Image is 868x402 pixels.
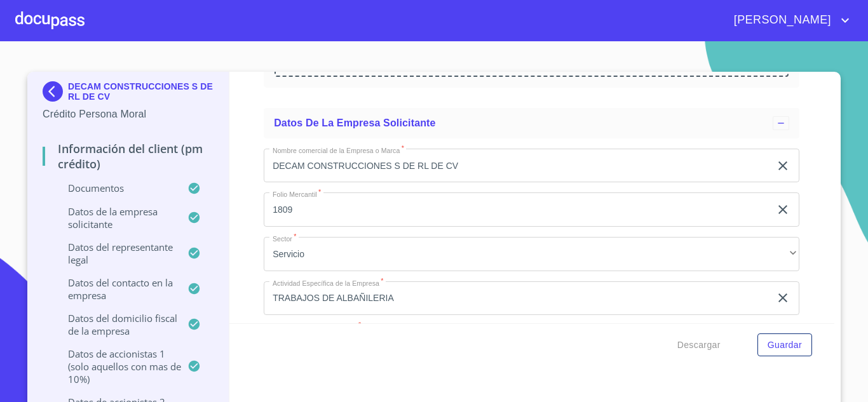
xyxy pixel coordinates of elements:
[724,10,853,30] button: account of current user
[775,202,790,217] button: clear input
[43,312,187,337] p: Datos del domicilio fiscal de la empresa
[43,276,187,302] p: Datos del contacto en la empresa
[43,107,214,122] p: Crédito Persona Moral
[43,205,187,231] p: Datos de la empresa solicitante
[264,237,799,271] div: Servicio
[757,333,812,357] button: Guardar
[43,141,214,171] p: Información del Client (PM crédito)
[768,337,802,353] span: Guardar
[43,182,187,194] p: Documentos
[775,158,790,173] button: clear input
[43,347,187,385] p: Datos de accionistas 1 (solo aquellos con mas de 10%)
[274,117,436,128] span: Datos de la empresa solicitante
[724,10,837,30] span: [PERSON_NAME]
[43,241,187,266] p: Datos del representante legal
[264,108,799,138] div: Datos de la empresa solicitante
[672,333,726,357] button: Descargar
[43,81,68,102] img: Docupass spot blue
[68,81,214,102] p: DECAM CONSTRUCCIONES S DE RL DE CV
[677,337,721,353] span: Descargar
[775,290,790,305] button: clear input
[43,81,214,107] div: DECAM CONSTRUCCIONES S DE RL DE CV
